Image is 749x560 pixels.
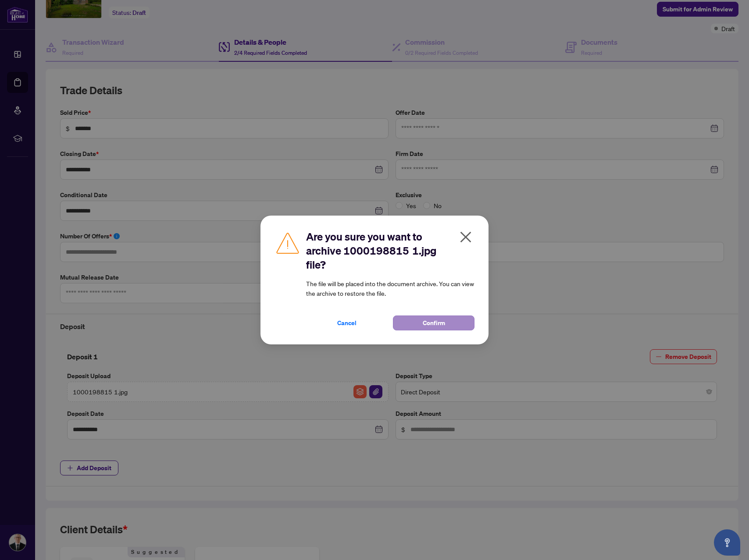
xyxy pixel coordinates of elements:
[306,230,474,330] div: The file will be placed into the document archive. You can view the archive to restore the file.
[275,230,301,256] img: Caution Icon
[337,316,357,330] span: Cancel
[306,230,474,272] h2: Are you sure you want to archive 1000198815 1.jpg file?
[393,315,474,330] button: Confirm
[459,230,473,244] span: close
[423,316,445,330] span: Confirm
[306,315,388,330] button: Cancel
[714,529,740,556] button: Open asap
